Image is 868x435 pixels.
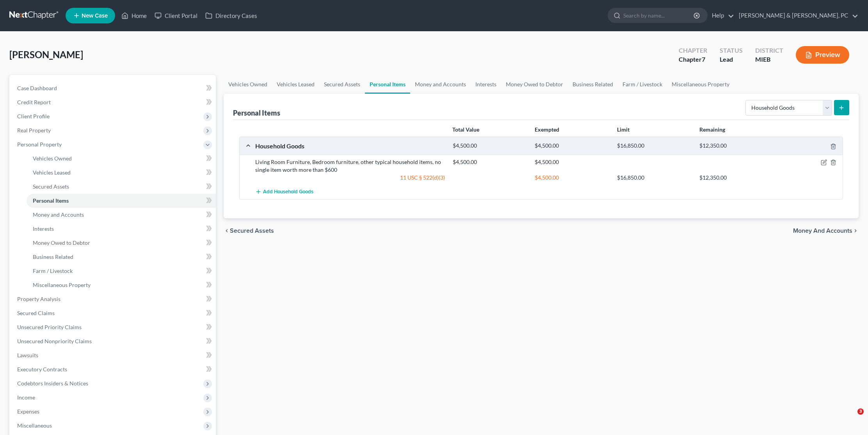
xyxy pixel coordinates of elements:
a: Business Related [27,250,216,264]
div: Chapter [679,55,707,64]
span: 3 [857,408,864,415]
span: Vehicles Owned [33,155,72,162]
a: Miscellaneous Property [27,278,216,292]
i: chevron_left [224,228,230,234]
div: Chapter [679,46,707,55]
div: Personal Items [233,108,280,118]
a: Client Portal [151,9,201,23]
input: Search by name... [623,8,695,23]
span: Unsecured Priority Claims [17,324,82,330]
span: Codebtors Insiders & Notices [17,380,88,387]
a: [PERSON_NAME] & [PERSON_NAME], PC [735,9,858,23]
a: Vehicles Owned [224,75,272,94]
span: Credit Report [17,99,51,105]
a: Help [708,9,734,23]
span: Money Owed to Debtor [33,239,90,246]
span: Business Related [33,253,73,260]
span: New Case [82,13,108,19]
span: Expenses [17,408,39,415]
span: Money and Accounts [33,211,84,218]
a: Money Owed to Debtor [27,236,216,250]
div: Household Goods [251,142,449,150]
a: Home [117,9,151,23]
div: $16,850.00 [613,174,695,182]
a: Vehicles Leased [272,75,319,94]
button: Add Household Goods [255,185,313,199]
span: Personal Property [17,141,62,148]
a: Case Dashboard [11,81,216,95]
div: $4,500.00 [531,174,613,182]
span: Unsecured Nonpriority Claims [17,338,92,344]
a: Directory Cases [201,9,261,23]
a: Secured Assets [27,180,216,194]
span: Add Household Goods [263,189,313,195]
div: Lead [720,55,743,64]
div: $4,500.00 [531,142,613,150]
span: Secured Assets [33,183,69,190]
a: Executory Contracts [11,362,216,376]
i: chevron_right [852,228,859,234]
a: Secured Assets [319,75,365,94]
div: $12,350.00 [695,142,778,150]
a: Money and Accounts [27,208,216,222]
span: Executory Contracts [17,366,67,373]
div: 11 USC § 522(d)(3) [251,174,449,182]
span: Case Dashboard [17,85,57,91]
button: Money and Accounts chevron_right [793,228,859,234]
span: Secured Assets [230,228,274,234]
div: MIEB [755,55,783,64]
a: Money and Accounts [410,75,471,94]
span: [PERSON_NAME] [9,49,83,60]
div: $16,850.00 [613,142,695,150]
iframe: Intercom live chat [841,408,860,427]
strong: Exempted [535,126,559,133]
span: Lawsuits [17,352,38,358]
a: Property Analysis [11,292,216,306]
a: Vehicles Leased [27,166,216,180]
div: $4,500.00 [531,158,613,166]
strong: Total Value [452,126,479,133]
a: Lawsuits [11,348,216,362]
a: Farm / Livestock [27,264,216,278]
a: Money Owed to Debtor [501,75,568,94]
div: $4,500.00 [449,142,531,150]
span: Property Analysis [17,296,60,302]
a: Interests [27,222,216,236]
span: Income [17,394,35,401]
strong: Remaining [699,126,725,133]
a: Secured Claims [11,306,216,320]
a: Unsecured Priority Claims [11,320,216,334]
button: Preview [796,46,849,64]
a: Miscellaneous Property [667,75,734,94]
div: District [755,46,783,55]
span: Money and Accounts [793,228,852,234]
a: Interests [471,75,501,94]
span: Vehicles Leased [33,169,71,176]
a: Unsecured Nonpriority Claims [11,334,216,348]
a: Credit Report [11,95,216,109]
span: Client Profile [17,113,50,119]
div: Status [720,46,743,55]
strong: Limit [617,126,630,133]
div: $4,500.00 [449,158,531,166]
a: Personal Items [365,75,410,94]
a: Vehicles Owned [27,152,216,166]
span: 7 [702,55,705,63]
span: Miscellaneous Property [33,282,91,288]
div: $12,350.00 [695,174,778,182]
span: Real Property [17,127,51,134]
a: Business Related [568,75,618,94]
a: Farm / Livestock [618,75,667,94]
a: Personal Items [27,194,216,208]
span: Farm / Livestock [33,267,73,274]
span: Miscellaneous [17,422,52,429]
span: Personal Items [33,197,69,204]
div: Living Room Furniture, Bedroom furniture, other typical household items, no single item worth mor... [251,158,449,174]
span: Secured Claims [17,310,55,316]
button: chevron_left Secured Assets [224,228,274,234]
span: Interests [33,225,54,232]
